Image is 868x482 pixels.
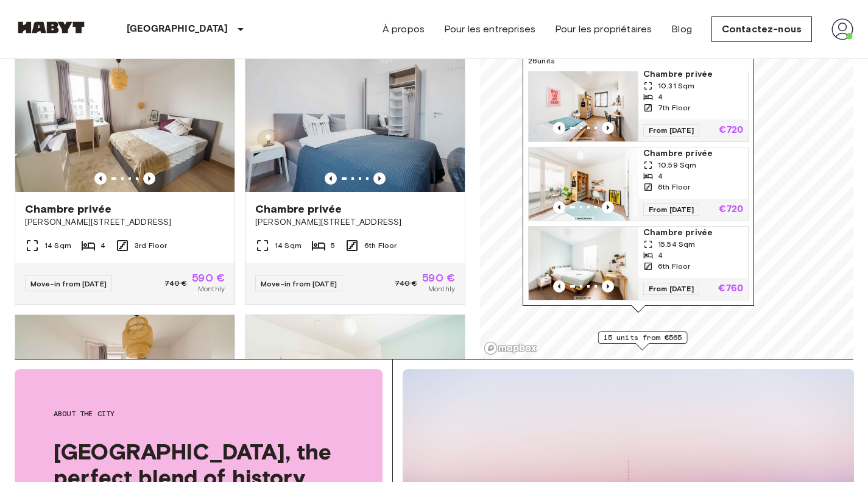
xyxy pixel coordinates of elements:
[604,332,682,343] span: 15 units from €565
[643,124,699,136] span: From [DATE]
[658,91,663,102] span: 4
[15,46,235,192] img: Marketing picture of unit DE-01-007-005-04HF
[529,147,638,221] img: Marketing picture of unit DE-01-09-060-02Q
[25,202,111,216] span: Chambre privée
[719,126,743,135] p: €720
[671,22,692,37] a: Blog
[643,147,743,160] span: Chambre privée
[658,182,690,193] span: 6th Floor
[30,279,107,288] span: Move-in from [DATE]
[643,227,743,239] span: Chambre privée
[135,240,167,251] span: 3rd Floor
[658,102,690,113] span: 7th Floor
[602,201,614,213] button: Previous image
[529,68,638,141] img: Marketing picture of unit DE-01-09-041-02Q
[484,341,537,355] a: Mapbox logo
[658,160,696,171] span: 10.59 Sqm
[164,278,187,289] span: 740 €
[25,216,225,229] span: [PERSON_NAME][STREET_ADDRESS]
[658,250,663,261] span: 4
[553,201,565,213] button: Previous image
[444,22,535,37] a: Pour les entreprises
[529,227,638,300] img: Marketing picture of unit DE-01-09-020-02Q
[44,240,71,251] span: 14 Sqm
[255,216,455,229] span: [PERSON_NAME][STREET_ADDRESS]
[395,278,417,289] span: 740 €
[192,272,225,283] span: 590 €
[718,284,743,294] p: €760
[528,68,749,142] a: Marketing picture of unit DE-01-09-041-02QPrevious imagePrevious imageChambre privée10.31 Sqm47th...
[719,205,743,214] p: €720
[373,172,386,185] button: Previous image
[598,331,688,350] div: Map marker
[643,204,699,216] span: From [DATE]
[198,283,225,294] span: Monthly
[54,408,344,419] span: About the city
[643,68,743,80] span: Chambre privée
[275,240,302,251] span: 14 Sqm
[143,172,155,185] button: Previous image
[643,283,699,295] span: From [DATE]
[261,279,337,288] span: Move-in from [DATE]
[428,283,455,294] span: Monthly
[658,261,690,272] span: 6th Floor
[422,272,455,283] span: 590 €
[658,239,695,250] span: 15.54 Sqm
[94,172,107,185] button: Previous image
[101,240,105,251] span: 4
[383,22,425,37] a: À propos
[658,80,694,91] span: 10.31 Sqm
[831,18,853,40] img: avatar
[528,226,749,300] a: Marketing picture of unit DE-01-09-020-02QPrevious imagePrevious imageChambre privée15.54 Sqm46th...
[658,171,663,182] span: 4
[15,21,88,34] img: Habyt
[555,22,652,37] a: Pour les propriétaires
[711,16,812,42] a: Contactez-nous
[553,122,565,134] button: Previous image
[255,202,342,216] span: Chambre privée
[15,45,235,305] a: Marketing picture of unit DE-01-007-005-04HFPrevious imagePrevious imageChambre privée[PERSON_NAM...
[331,240,335,251] span: 5
[15,315,235,461] img: Marketing picture of unit DE-01-007-007-02HF
[245,315,465,461] img: Marketing picture of unit DE-01-09-011-04Q
[553,280,565,292] button: Previous image
[245,45,465,305] a: Marketing picture of unit DE-01-008-008-03HFPrevious imagePrevious imageChambre privée[PERSON_NAM...
[245,46,465,192] img: Marketing picture of unit DE-01-008-008-03HF
[602,280,614,292] button: Previous image
[602,122,614,134] button: Previous image
[325,172,337,185] button: Previous image
[528,147,749,221] a: Marketing picture of unit DE-01-09-060-02QPrevious imagePrevious imageChambre privée10.59 Sqm46th...
[528,55,749,66] span: 26 units
[523,1,754,313] div: Map marker
[364,240,397,251] span: 6th Floor
[127,22,228,37] p: [GEOGRAPHIC_DATA]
